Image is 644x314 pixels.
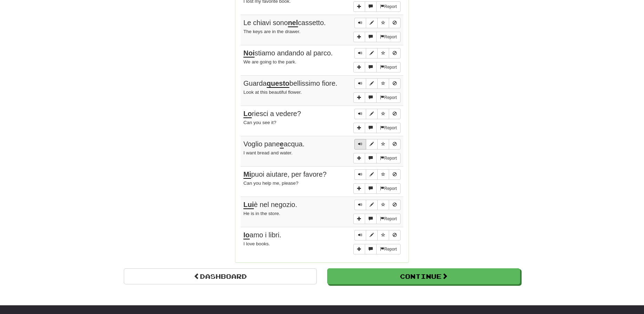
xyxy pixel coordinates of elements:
button: Report [376,123,401,133]
small: I love books. [243,241,270,246]
div: More sentence controls [353,1,401,12]
button: Toggle ignore [389,230,401,240]
button: Toggle favorite [377,109,389,119]
button: Play sentence audio [354,139,366,150]
button: Continue [327,268,520,284]
span: amo i libri. [243,231,281,239]
button: Report [376,153,401,163]
button: Add sentence to collection [353,153,365,163]
button: Edit sentence [366,230,378,240]
button: Report [376,92,401,103]
button: Play sentence audio [354,18,366,28]
div: Sentence controls [354,48,401,59]
div: More sentence controls [353,183,401,194]
span: stiamo andando al parco. [243,49,333,58]
button: Report [376,214,401,224]
button: Add sentence to collection [353,92,365,103]
div: More sentence controls [353,32,401,42]
button: Report [376,62,401,72]
button: Edit sentence [366,18,378,28]
button: Add sentence to collection [353,1,365,12]
div: More sentence controls [353,214,401,224]
button: Toggle favorite [377,48,389,59]
button: Edit sentence [366,139,378,150]
u: Lui [243,201,254,209]
button: Report [376,183,401,194]
span: è nel negozio. [243,201,297,209]
button: Add sentence to collection [353,32,365,42]
div: More sentence controls [353,123,401,133]
button: Report [376,32,401,42]
small: Look at this beautiful flower. [243,90,302,95]
button: Edit sentence [366,200,378,210]
button: Edit sentence [366,109,378,119]
button: Play sentence audio [354,230,366,240]
button: Play sentence audio [354,169,366,180]
u: Io [243,231,250,239]
button: Toggle favorite [377,230,389,240]
small: The keys are in the drawer. [243,29,300,34]
div: Sentence controls [354,18,401,28]
button: Toggle ignore [389,169,401,180]
button: Add sentence to collection [353,183,365,194]
button: Edit sentence [366,48,378,59]
u: nel [288,19,298,27]
button: Toggle favorite [377,139,389,150]
span: Voglio pane acqua. [243,140,305,148]
button: Play sentence audio [354,200,366,210]
button: Toggle ignore [389,48,401,59]
div: Sentence controls [354,78,401,89]
button: Report [376,244,401,254]
div: More sentence controls [353,92,401,103]
button: Toggle favorite [377,200,389,210]
button: Add sentence to collection [353,123,365,133]
div: Sentence controls [354,200,401,210]
u: Mi [243,170,251,179]
span: Le chiavi sono cassetto. [243,19,326,27]
button: Add sentence to collection [353,62,365,72]
div: More sentence controls [353,153,401,163]
button: Edit sentence [366,169,378,180]
small: He is in the store. [243,211,280,216]
div: More sentence controls [353,244,401,254]
button: Toggle ignore [389,200,401,210]
small: I want bread and water. [243,150,292,155]
button: Toggle ignore [389,109,401,119]
button: Toggle favorite [377,169,389,180]
u: questo [267,79,290,88]
button: Toggle ignore [389,139,401,150]
button: Edit sentence [366,78,378,89]
span: riesci a vedere? [243,110,301,118]
div: Sentence controls [354,230,401,240]
div: Sentence controls [354,109,401,119]
button: Toggle ignore [389,78,401,89]
u: e [280,140,284,148]
button: Add sentence to collection [353,214,365,224]
button: Toggle ignore [389,18,401,28]
div: Sentence controls [354,139,401,150]
button: Add sentence to collection [353,244,365,254]
div: Sentence controls [354,169,401,180]
small: Can you see it? [243,120,276,125]
u: Noi [243,49,255,58]
a: Dashboard [124,268,317,284]
span: puoi aiutare, per favore? [243,170,327,179]
u: Lo [243,110,252,118]
small: Can you help me, please? [243,181,298,186]
button: Play sentence audio [354,109,366,119]
button: Toggle favorite [377,78,389,89]
span: Guarda bellissimo fiore. [243,79,337,88]
button: Report [376,1,401,12]
button: Toggle favorite [377,18,389,28]
button: Play sentence audio [354,48,366,59]
small: We are going to the park. [243,59,296,64]
button: Play sentence audio [354,78,366,89]
div: More sentence controls [353,62,401,72]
